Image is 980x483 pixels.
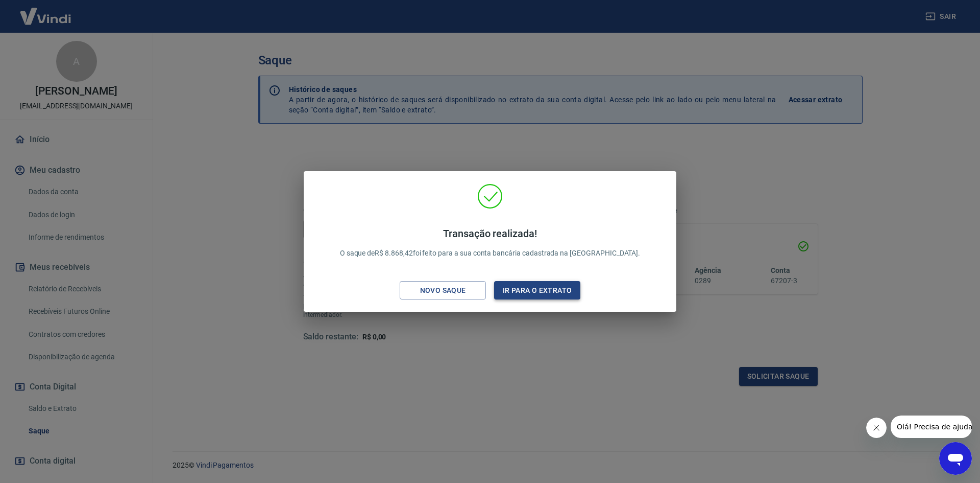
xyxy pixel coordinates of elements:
[494,281,580,300] button: Ir para o extrato
[408,284,478,297] div: Novo saque
[939,442,972,475] iframe: Botão para abrir a janela de mensagens
[866,418,887,438] iframe: Fechar mensagem
[891,416,972,438] iframe: Mensagem da empresa
[400,281,486,300] button: Novo saque
[340,227,641,259] p: O saque de R$ 8.868,42 foi feito para a sua conta bancária cadastrada na [GEOGRAPHIC_DATA].
[6,7,86,15] span: Olá! Precisa de ajuda?
[340,227,641,240] h4: Transação realizada!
